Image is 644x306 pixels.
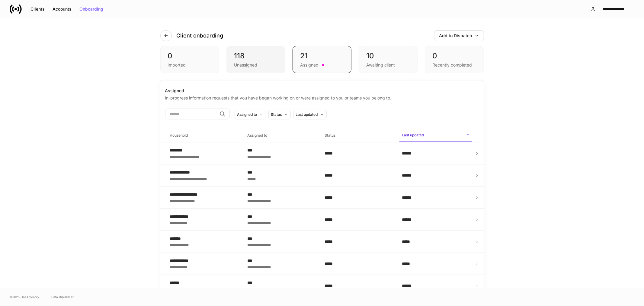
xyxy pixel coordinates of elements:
[293,46,351,73] div: 21Assigned
[245,129,317,142] span: Assigned to
[366,51,410,61] div: 10
[79,7,103,11] div: Onboarding
[402,132,424,138] h6: Last updated
[432,51,476,61] div: 0
[425,46,484,73] div: 0Recently completed
[325,132,335,138] h6: Status
[226,46,285,73] div: 118Unassigned
[177,32,223,39] h4: Client onboarding
[359,46,418,73] div: 10Awaiting client
[30,7,45,11] div: Clients
[10,295,39,299] span: © 2025 OneAdvisory
[51,295,74,299] a: Data Disclaimer
[234,51,278,61] div: 118
[234,62,257,68] div: Unassigned
[293,110,327,119] button: Last updated
[434,30,484,41] button: Add to Dispatch
[168,51,212,61] div: 0
[237,112,257,117] div: Assigned to
[160,46,219,73] div: 0Imported
[170,132,188,138] h6: Household
[168,62,186,68] div: Imported
[53,7,72,11] div: Accounts
[268,110,291,119] button: Status
[27,4,49,14] button: Clients
[165,94,479,101] div: In-progress information requests that you have began working on or were assigned to you or teams ...
[165,88,479,94] div: Assigned
[300,51,344,61] div: 21
[432,62,472,68] div: Recently completed
[296,112,318,117] div: Last updated
[439,34,479,38] div: Add to Dispatch
[322,129,395,142] span: Status
[247,132,267,138] h6: Assigned to
[300,62,319,68] div: Assigned
[75,4,107,14] button: Onboarding
[235,110,266,119] button: Assigned to
[168,129,240,142] span: Household
[366,62,395,68] div: Awaiting client
[399,129,472,142] span: Last updated
[49,4,75,14] button: Accounts
[271,112,282,117] div: Status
